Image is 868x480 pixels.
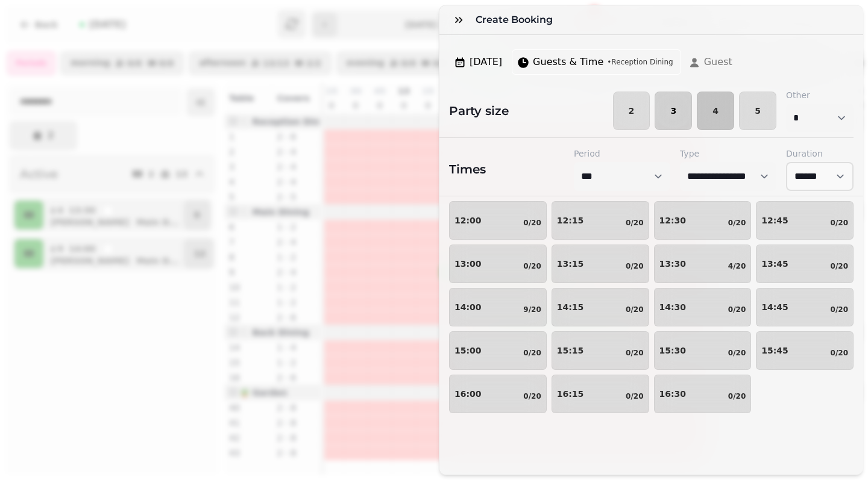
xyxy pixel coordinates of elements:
button: 12:300/20 [654,201,752,240]
p: 0/20 [626,348,643,358]
p: 14:00 [454,303,482,311]
p: 15:30 [659,346,687,355]
span: Guest [704,55,732,69]
button: 14:300/20 [654,288,752,326]
p: 13:30 [659,260,687,268]
button: 14:150/20 [552,288,649,326]
span: 5 [749,107,766,115]
button: 13:450/20 [756,245,854,283]
span: Guests & Time [533,55,603,69]
label: Duration [786,148,854,160]
h2: Party size [439,102,509,119]
span: 4 [707,107,724,115]
p: 0/20 [626,391,643,401]
button: 3 [655,92,692,130]
label: Period [574,148,670,160]
p: 0/20 [831,218,848,228]
p: 14:30 [659,303,687,311]
span: 2 [623,107,640,115]
p: 0/20 [728,218,746,228]
button: 12:000/20 [449,201,547,240]
p: 0/20 [523,218,541,228]
p: 0/20 [831,348,848,358]
span: [DATE] [470,55,502,69]
button: 15:150/20 [552,331,649,370]
p: 0/20 [831,261,848,271]
button: 5 [739,92,776,130]
p: 12:00 [454,216,482,225]
button: 16:150/20 [552,375,649,413]
p: 12:15 [557,216,584,225]
button: 15:300/20 [654,331,752,370]
label: Other [786,89,854,101]
button: 15:450/20 [756,331,854,370]
button: 14:009/20 [449,288,547,326]
button: 2 [613,92,650,130]
p: 0/20 [523,348,541,358]
p: 14:15 [557,303,584,311]
p: 12:30 [659,216,687,225]
p: 0/20 [523,391,541,401]
p: 14:45 [761,303,788,311]
p: 15:15 [557,346,584,355]
button: 13:304/20 [654,245,752,283]
button: 16:000/20 [449,375,547,413]
p: 15:00 [454,346,482,355]
h3: Create Booking [476,13,558,27]
button: 4 [697,92,734,130]
span: • Reception Dining [607,57,673,67]
p: 15:45 [761,346,788,355]
p: 16:30 [659,390,687,398]
button: 16:300/20 [654,375,752,413]
p: 0/20 [626,218,643,228]
p: 0/20 [626,305,643,314]
p: 0/20 [626,261,643,271]
p: 9/20 [523,305,541,314]
p: 13:15 [557,260,584,268]
p: 13:45 [761,260,788,268]
p: 16:15 [557,390,584,398]
p: 0/20 [831,305,848,314]
p: 4/20 [728,261,746,271]
button: 14:450/20 [756,288,854,326]
button: 15:000/20 [449,331,547,370]
span: 3 [665,107,682,115]
p: 0/20 [728,305,746,314]
p: 0/20 [728,391,746,401]
p: 16:00 [454,390,482,398]
button: 12:450/20 [756,201,854,240]
h2: Times [449,161,486,178]
p: 13:00 [454,260,482,268]
p: 0/20 [523,261,541,271]
button: 13:000/20 [449,245,547,283]
label: Type [680,148,776,160]
p: 12:45 [761,216,788,225]
button: 13:150/20 [552,245,649,283]
p: 0/20 [728,348,746,358]
button: 12:150/20 [552,201,649,240]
